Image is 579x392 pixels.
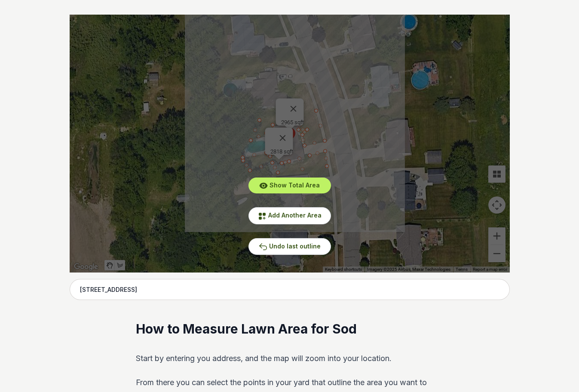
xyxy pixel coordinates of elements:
span: Show Total Area [270,181,320,189]
input: Enter your address to get started [70,279,510,300]
span: Undo last outline [269,242,321,250]
h2: How to Measure Lawn Area for Sod [136,321,443,338]
button: Undo last outline [248,238,331,255]
p: Start by entering you address, and the map will zoom into your location. [136,352,443,365]
button: Show Total Area [248,178,331,193]
span: Add Another Area [268,211,322,219]
button: Add Another Area [248,207,331,224]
